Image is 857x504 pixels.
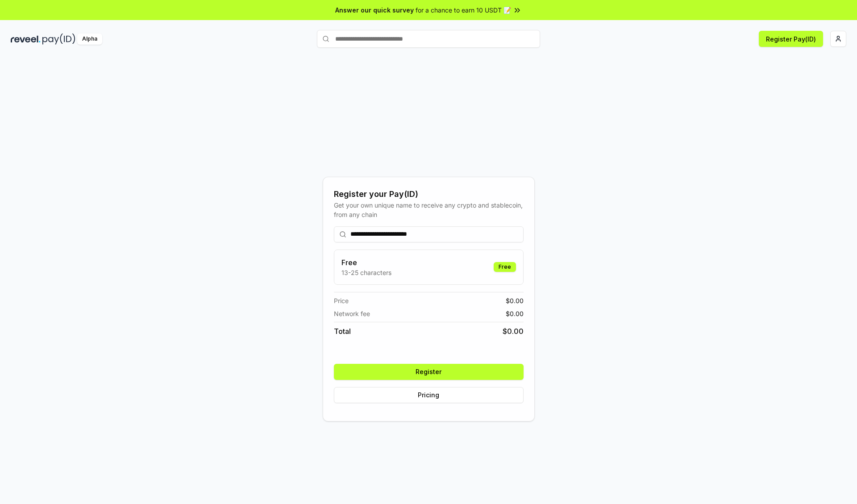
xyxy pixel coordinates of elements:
[503,326,524,337] span: $ 0.00
[334,296,349,305] span: Price
[759,31,823,47] button: Register Pay(ID)
[335,5,414,15] span: Answer our quick survey
[334,188,524,200] div: Register your Pay(ID)
[494,262,516,272] div: Free
[334,364,524,380] button: Register
[506,309,524,318] span: $ 0.00
[334,309,370,318] span: Network fee
[11,33,41,45] img: reveel_dark
[506,296,524,305] span: $ 0.00
[334,326,351,337] span: Total
[77,33,102,45] div: Alpha
[341,268,391,277] p: 13-25 characters
[334,387,524,403] button: Pricing
[416,5,511,15] span: for a chance to earn 10 USDT 📝
[334,200,524,219] div: Get your own unique name to receive any crypto and stablecoin, from any chain
[42,33,75,45] img: pay_id
[341,257,391,268] h3: Free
